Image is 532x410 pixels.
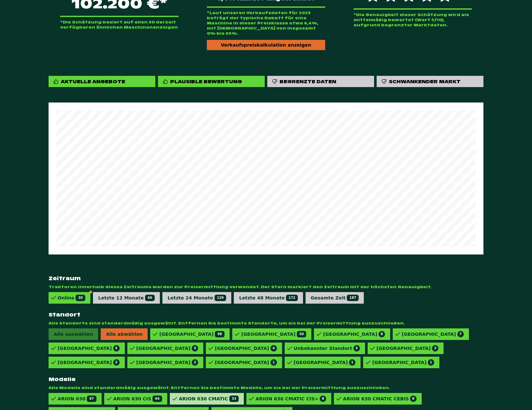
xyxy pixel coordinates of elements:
div: [GEOGRAPHIC_DATA] [402,331,464,337]
div: Begrenzte Daten [280,78,336,85]
div: Online [58,295,85,301]
div: Begrenzte Daten [267,76,374,87]
span: 187 [347,295,359,301]
span: 5 [192,345,198,352]
span: 8 [379,331,385,337]
div: [GEOGRAPHIC_DATA] [215,359,277,366]
p: *Laut unseren Verkaufsdaten für 2025 beträgt der typische Rabatt für eine Maschine in dieser Prei... [207,10,325,36]
span: 5 [113,345,120,352]
div: Schwankender Markt [389,78,461,85]
div: Letzte 12 Monate [98,295,155,301]
div: [GEOGRAPHIC_DATA] [58,359,120,366]
div: [GEOGRAPHIC_DATA] [294,359,356,366]
p: *Die Genauigkeit dieser Schätzung wird als mittelmäßig bewertet (Wert 5/10), aufgrund begrenzter ... [353,12,472,28]
span: 30 [76,295,85,301]
div: [GEOGRAPHIC_DATA] [377,345,439,352]
span: Alle auswählen [49,328,98,340]
strong: Zeitraum [49,275,483,282]
span: 3 [432,345,438,352]
span: 129 [215,295,226,301]
div: Letzte 48 Monate [239,295,298,301]
div: [GEOGRAPHIC_DATA] [136,359,198,366]
span: 1 [349,359,355,366]
span: 1 [428,359,434,366]
span: 1 [271,359,277,366]
div: ARION 630 CIS [113,396,162,402]
div: Aktuelle Angebote [61,78,125,85]
span: Traktoren innerhalb dieses Zeitraums werden zur Preisermittlung verwendet. Der Stern markiert den... [49,284,483,290]
span: 67 [87,396,96,402]
div: ARION 630 [58,396,96,402]
div: [GEOGRAPHIC_DATA] [159,331,224,337]
span: 8 [320,396,326,402]
span: 3 [353,345,360,352]
div: [GEOGRAPHIC_DATA] [372,359,434,366]
span: 66 [145,295,155,301]
span: 98 [215,331,225,337]
span: 50 [297,331,307,337]
div: [GEOGRAPHIC_DATA] [241,331,306,337]
div: [GEOGRAPHIC_DATA] [136,345,198,352]
div: ARION 630 CMATIC [179,396,239,402]
span: 8 [410,396,417,402]
span: Alle Modelle sind standardmäßig ausgewählt. Entfernen Sie bestimmte Modelle, um sie bei der Preis... [49,385,483,390]
div: [GEOGRAPHIC_DATA] [323,331,385,337]
div: Plausible Bewertung [158,76,265,87]
div: Verkaufspreiskalkulation anzeigen [207,40,325,50]
span: 172 [286,295,298,301]
span: 2 [113,359,120,366]
div: [GEOGRAPHIC_DATA] [58,345,120,352]
span: 64 [152,396,162,402]
span: 7 [457,331,464,337]
span: Alle abwählen [101,328,148,340]
p: *Die Schätzung basiert auf allen 30 derzeit verfügbaren ähnlichen Maschinenanzeigen [60,20,179,30]
span: Alle Standorte sind standardmäßig ausgewählt. Entfernen Sie bestimmte Standorte, um sie bei der P... [49,321,483,326]
div: ARION 630 CMATIC CEBIS [343,396,417,402]
div: Unbekannter Standort [294,345,360,352]
div: Schwankender Markt [377,76,483,87]
span: 2 [192,359,198,366]
div: ARION 630 CMATIC CIS+ [255,396,326,402]
span: 4 [271,345,277,352]
div: Plausible Bewertung [170,78,242,85]
span: 33 [229,396,239,402]
strong: Modelle [49,376,483,383]
div: Aktuelle Angebote [49,76,155,87]
div: Gesamte Zeit [311,295,359,301]
strong: Standort [49,311,483,318]
div: Letzte 24 Monate [168,295,226,301]
div: [GEOGRAPHIC_DATA] [215,345,277,352]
